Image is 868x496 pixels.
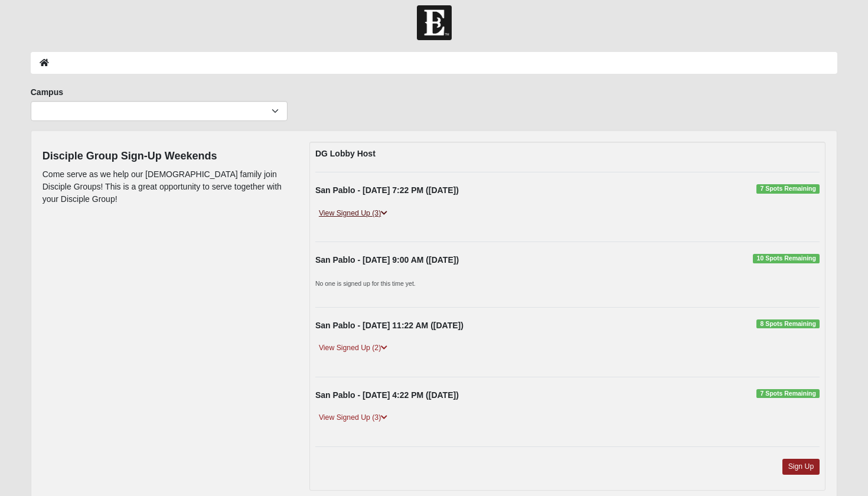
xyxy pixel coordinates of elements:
img: Church of Eleven22 Logo [417,5,452,40]
h4: Disciple Group Sign-Up Weekends [43,150,292,163]
strong: DG Lobby Host [315,149,376,158]
a: Sign Up [782,459,820,475]
strong: San Pablo - [DATE] 9:00 AM ([DATE]) [315,255,459,265]
span: 7 Spots Remaining [756,389,820,399]
label: Campus [31,86,63,98]
strong: San Pablo - [DATE] 4:22 PM ([DATE]) [315,390,459,400]
small: No one is signed up for this time yet. [315,280,416,287]
p: Come serve as we help our [DEMOGRAPHIC_DATA] family join Disciple Groups! This is a great opportu... [43,168,292,205]
a: View Signed Up (3) [315,207,391,220]
span: 7 Spots Remaining [756,184,820,194]
a: View Signed Up (3) [315,412,391,424]
span: 10 Spots Remaining [753,254,820,263]
a: View Signed Up (2) [315,342,391,354]
strong: San Pablo - [DATE] 7:22 PM ([DATE]) [315,185,459,195]
strong: San Pablo - [DATE] 11:22 AM ([DATE]) [315,321,464,330]
span: 8 Spots Remaining [756,319,820,329]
